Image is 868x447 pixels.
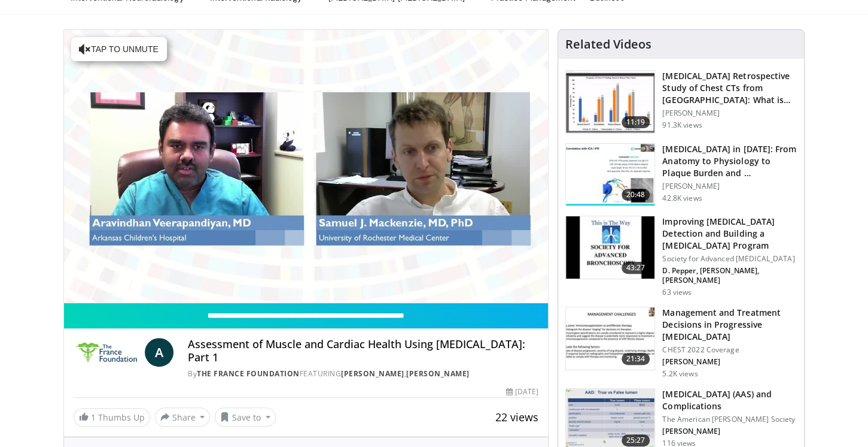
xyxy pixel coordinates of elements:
div: [DATE] [506,386,538,397]
div: By FEATURING , [188,369,538,379]
span: 1 [91,412,96,423]
span: 21:34 [622,353,650,365]
button: Tap to unmute [71,37,167,61]
span: 25:27 [622,434,650,446]
p: The American [PERSON_NAME] Society [662,415,797,424]
a: 1 Thumbs Up [74,408,150,427]
h3: [MEDICAL_DATA] Retrospective Study of Chest CTs from [GEOGRAPHIC_DATA]: What is the Re… [662,70,797,106]
p: Society for Advanced [MEDICAL_DATA] [662,254,797,264]
h4: Assessment of Muscle and Cardiac Health Using [MEDICAL_DATA]: Part 1 [188,338,538,364]
a: 11:19 [MEDICAL_DATA] Retrospective Study of Chest CTs from [GEOGRAPHIC_DATA]: What is the Re… [PE... [565,70,797,134]
a: 21:34 Management and Treatment Decisions in Progressive [MEDICAL_DATA] CHEST 2022 Coverage [PERSO... [565,307,797,379]
p: [PERSON_NAME] [662,357,797,367]
a: The France Foundation [197,369,300,379]
h3: [MEDICAL_DATA] (AAS) and Complications [662,388,797,412]
h3: Management and Treatment Decisions in Progressive [MEDICAL_DATA] [662,307,797,343]
span: 20:48 [622,189,650,201]
a: [PERSON_NAME] [406,369,470,379]
p: 42.8K views [662,194,702,203]
p: [PERSON_NAME] [662,108,797,118]
video-js: Video Player [64,30,549,303]
h3: Improving [MEDICAL_DATA] Detection and Building a [MEDICAL_DATA] Program [662,216,797,252]
a: A [145,338,173,367]
p: 63 views [662,288,692,297]
p: 91.3K views [662,120,702,130]
span: 22 views [495,410,538,424]
img: e068fbde-c28a-4cc7-b522-dd8887a390da.150x105_q85_crop-smart_upscale.jpg [566,307,654,370]
p: CHEST 2022 Coverage [662,345,797,355]
button: Share [155,407,211,427]
p: [PERSON_NAME] [662,182,797,191]
span: 11:19 [622,116,650,128]
h3: [MEDICAL_DATA] in [DATE]: From Anatomy to Physiology to Plaque Burden and … [662,143,797,179]
a: 43:27 Improving [MEDICAL_DATA] Detection and Building a [MEDICAL_DATA] Program Society for Advanc... [565,216,797,297]
img: The France Foundation [74,338,141,367]
a: [PERSON_NAME] [341,369,404,379]
h4: Related Videos [565,37,651,52]
button: Save to [215,407,276,427]
p: [PERSON_NAME] [662,427,797,436]
img: c2eb46a3-50d3-446d-a553-a9f8510c7760.150x105_q85_crop-smart_upscale.jpg [566,71,654,133]
img: da6f2637-572c-4e26-9f3c-99c40a6d351c.150x105_q85_crop-smart_upscale.jpg [566,216,654,279]
p: 5.2K views [662,369,698,379]
a: 20:48 [MEDICAL_DATA] in [DATE]: From Anatomy to Physiology to Plaque Burden and … [PERSON_NAME] 4... [565,143,797,207]
span: 43:27 [622,262,650,274]
img: 823da73b-7a00-425d-bb7f-45c8b03b10c3.150x105_q85_crop-smart_upscale.jpg [566,144,654,206]
p: D. Pepper, [PERSON_NAME], [PERSON_NAME] [662,266,797,285]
